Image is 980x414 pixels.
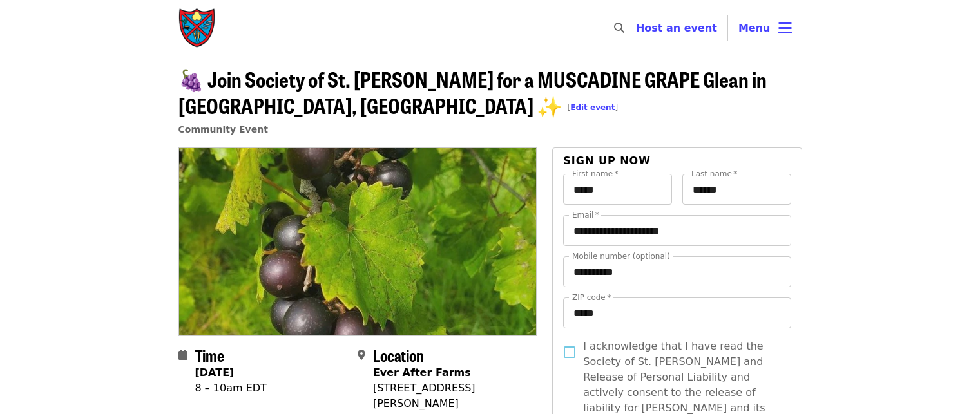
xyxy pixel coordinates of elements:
[178,64,767,120] span: 🍇 Join Society of St. [PERSON_NAME] for a MUSCADINE GRAPE Glean in [GEOGRAPHIC_DATA], [GEOGRAPHIC...
[373,344,424,366] span: Location
[691,170,737,178] label: Last name
[563,174,672,205] input: First name
[178,349,187,361] i: calendar icon
[563,297,791,328] input: ZIP code
[614,22,624,34] i: search icon
[373,381,526,411] div: [STREET_ADDRESS][PERSON_NAME]
[563,215,791,246] input: Email
[179,148,537,335] img: 🍇 Join Society of St. Andrew for a MUSCADINE GRAPE Glean in POMONA PARK, FL ✨ organized by Societ...
[358,349,365,361] i: map-marker-alt icon
[572,252,670,260] label: Mobile number (optional)
[738,22,771,34] span: Menu
[728,13,802,44] button: Toggle account menu
[563,256,791,287] input: Mobile number (optional)
[570,103,615,112] a: Edit event
[568,103,619,112] span: [ ]
[778,19,792,37] i: bars icon
[572,294,611,301] label: ZIP code
[636,22,717,34] a: Host an event
[178,8,217,49] img: Society of St. Andrew - Home
[572,170,619,178] label: First name
[682,174,791,205] input: Last name
[195,366,235,379] strong: [DATE]
[373,366,471,379] strong: Ever After Farms
[178,124,268,135] a: Community Event
[195,381,267,396] div: 8 – 10am EDT
[572,211,599,219] label: Email
[632,13,642,44] input: Search
[195,344,224,366] span: Time
[563,155,651,167] span: Sign up now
